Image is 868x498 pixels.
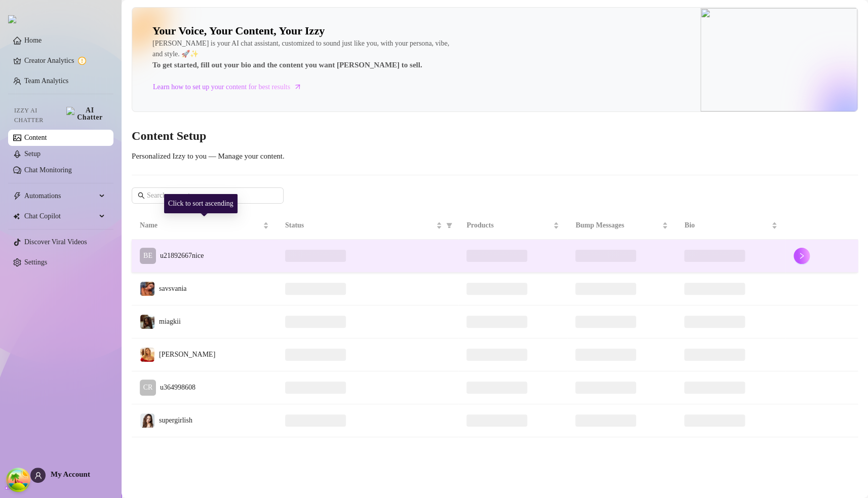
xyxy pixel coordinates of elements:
[798,252,805,259] span: right
[794,248,810,264] button: right
[24,166,72,174] a: Chat Monitoring
[444,218,454,233] span: filter
[8,470,28,490] button: Open Tanstack query devtools
[152,61,422,69] strong: To get started, fill out your bio and the content you want [PERSON_NAME] to sell.
[140,348,154,362] img: mikayla_demaiter
[143,250,152,261] span: BE
[140,413,154,428] img: supergirlish
[13,192,21,200] span: thunderbolt
[153,82,290,93] span: Learn how to set up your content for best results
[147,190,269,201] input: Search account
[700,8,857,111] img: ai-chatter-content-library.png
[51,470,90,478] span: My Account
[24,150,41,158] a: Setup
[24,258,47,266] a: Settings
[159,416,192,424] span: supergirlish
[34,472,42,479] span: user
[132,152,285,160] span: Personalized Izzy to you — Manage your content.
[575,220,660,231] span: Bump Messages
[160,252,204,259] span: u21892667nice
[132,128,858,144] h3: Content Setup
[143,382,153,393] span: CR
[159,318,181,325] span: miagkii
[285,220,435,231] span: Status
[277,212,459,240] th: Status
[164,194,238,213] div: Click to sort ascending
[152,38,456,71] div: [PERSON_NAME] is your AI chat assistant, customized to sound just like you, with your persona, vi...
[160,384,195,391] span: u364998608
[152,79,309,95] a: Learn how to set up your content for best results
[567,212,676,240] th: Bump Messages
[66,107,105,121] img: AI Chatter
[24,238,87,246] a: Discover Viral Videos
[24,208,96,224] span: Chat Copilot
[676,212,785,240] th: Bio
[152,24,325,38] h2: Your Voice, Your Content, Your Izzy
[132,212,277,240] th: Name
[458,212,567,240] th: Products
[159,351,215,358] span: [PERSON_NAME]
[684,220,769,231] span: Bio
[24,77,68,85] a: Team Analytics
[466,220,551,231] span: Products
[140,315,154,329] img: miagkii
[24,36,42,44] a: Home
[8,15,16,23] img: logo.svg
[159,285,186,292] span: savsvania
[140,220,261,231] span: Name
[140,282,154,296] img: savsvania
[13,213,20,220] img: Chat Copilot
[14,106,62,125] span: Izzy AI Chatter
[24,188,96,204] span: Automations
[5,483,12,490] span: build
[293,82,303,92] span: arrow-right
[24,134,47,141] a: Content
[138,192,145,199] span: search
[24,53,105,69] a: Creator Analytics exclamation-circle
[446,222,452,228] span: filter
